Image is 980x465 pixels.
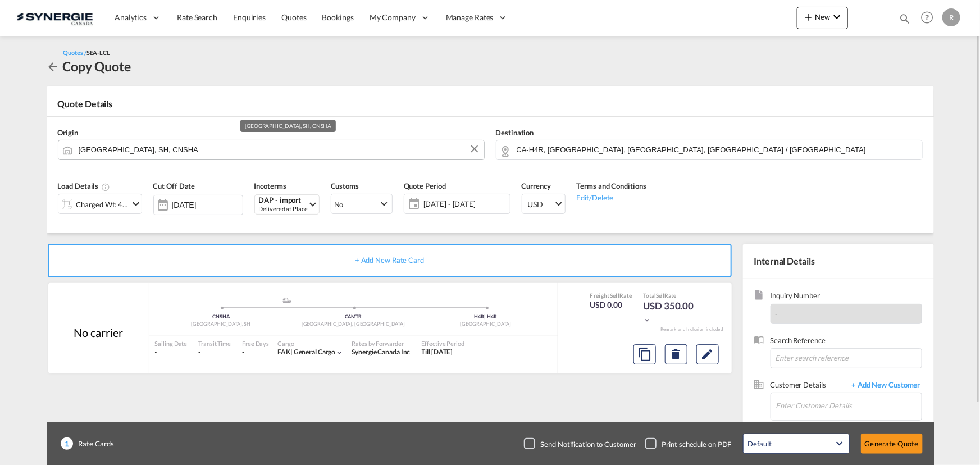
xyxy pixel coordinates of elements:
div: Send Notification to Customer [541,439,636,449]
div: USD 350.00 [643,299,699,326]
button: Edit [696,344,719,364]
span: Quotes / [63,49,86,56]
div: Remark and Inclusion included [652,326,732,332]
md-select: Select Customs: No [331,194,393,214]
span: Incoterms [254,181,286,190]
span: Cut Off Date [153,181,195,190]
span: Terms and Conditions [577,181,646,190]
md-icon: Chargeable Weight [101,183,110,192]
div: Internal Details [743,244,934,279]
md-checkbox: Checkbox No Ink [524,438,636,449]
md-input-container: Shanghai, SH, CNSHA [58,140,485,160]
div: Copy Quote [63,57,131,75]
span: Till [DATE] [422,348,453,356]
input: Enter Customer Details [776,393,922,418]
div: Charged Wt: 4.00 W/Micon-chevron-down [58,194,142,214]
div: Effective Period [422,339,464,348]
span: Sell [610,292,619,299]
div: CNSHA [155,313,288,321]
div: [GEOGRAPHIC_DATA], [GEOGRAPHIC_DATA] [287,321,420,328]
div: Till 23 Oct 2025 [422,348,453,357]
div: Synergie Canada Inc [352,348,410,357]
div: Free Days [242,339,269,348]
md-icon: icon-chevron-down [643,316,651,324]
span: Origin [58,128,78,137]
div: Total Rate [643,291,699,299]
button: Generate Quote [861,434,923,454]
span: Destination [496,128,534,137]
div: Edit/Delete [577,192,646,203]
span: + Add New Rate Card [355,256,424,265]
input: Enter search reference [771,348,922,368]
div: Rates by Forwarder [352,339,410,348]
button: Clear Input [466,140,483,157]
div: Charged Wt: 4.00 W/M [76,197,129,212]
div: No [334,200,344,209]
md-checkbox: Checkbox No Ink [645,438,732,449]
md-input-container: CA-H4R,Saint-Laurent, QC,Quebec / Québec [496,140,923,160]
span: USD [528,199,554,210]
div: Delivered at Place [259,204,308,213]
button: Copy [633,344,656,364]
md-icon: icon-calendar [404,197,418,211]
div: Quote Details [47,98,934,116]
div: - [242,348,244,357]
input: Search by Door/Port [79,140,478,159]
span: Enquiries [233,12,266,22]
md-icon: icon-arrow-left [47,60,60,74]
span: Manage Rates [446,12,494,23]
md-icon: icon-chevron-down [335,349,343,357]
md-icon: assets/icons/custom/copyQuote.svg [638,348,651,361]
span: SEA-LCL [86,49,110,56]
md-select: Select Incoterms: DAP - import Delivered at Place [254,194,320,215]
span: + Add New Customer [846,380,922,393]
button: Delete [665,344,687,364]
span: Search Reference [771,335,922,348]
span: My Company [370,12,416,23]
div: USD 0.00 [590,299,632,311]
md-icon: assets/icons/custom/ship-fill.svg [280,298,294,303]
span: Analytics [115,12,147,23]
span: Customs [331,181,359,190]
div: + Add New Rate Card [48,244,732,277]
span: Quotes [281,12,306,22]
span: Sell [656,292,665,299]
div: icon-arrow-left [47,57,63,75]
span: - [776,309,778,318]
div: No carrier [74,325,122,340]
div: Print schedule on PDF [662,439,732,449]
input: Select [172,200,243,209]
span: | [484,313,486,320]
span: Synergie Canada Inc [352,348,410,356]
span: FAK [277,348,294,356]
div: - [198,348,231,357]
div: Freight Rate [590,291,632,299]
span: | [290,348,293,356]
span: Rate Search [177,12,217,22]
span: H4R [487,313,497,320]
div: [GEOGRAPHIC_DATA] [420,321,552,328]
span: 1 [61,437,73,450]
img: 1f56c880d42311ef80fc7dca854c8e59.png [17,5,93,30]
div: Default [748,439,772,448]
div: Cargo [277,339,343,348]
input: Search by Door/Port [517,140,917,159]
span: Rate Cards [73,439,114,449]
span: Quote Period [404,181,446,190]
span: Customer Details [771,380,846,393]
span: Bookings [322,12,354,22]
span: [DATE] - [DATE] [423,199,507,209]
span: [DATE] - [DATE] [421,196,510,212]
div: CAMTR [287,313,420,321]
div: DAP - import [259,196,308,204]
div: Sailing Date [155,339,188,348]
span: H4R [475,313,486,320]
span: Currency [522,181,551,190]
span: Inquiry Number [771,290,922,303]
div: Transit Time [198,339,231,348]
div: [GEOGRAPHIC_DATA], SH [155,321,288,328]
span: Load Details [58,181,111,190]
div: general cargo [277,348,335,357]
md-icon: icon-chevron-down [129,197,143,211]
div: [GEOGRAPHIC_DATA], SH, CNSHA [245,120,331,132]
